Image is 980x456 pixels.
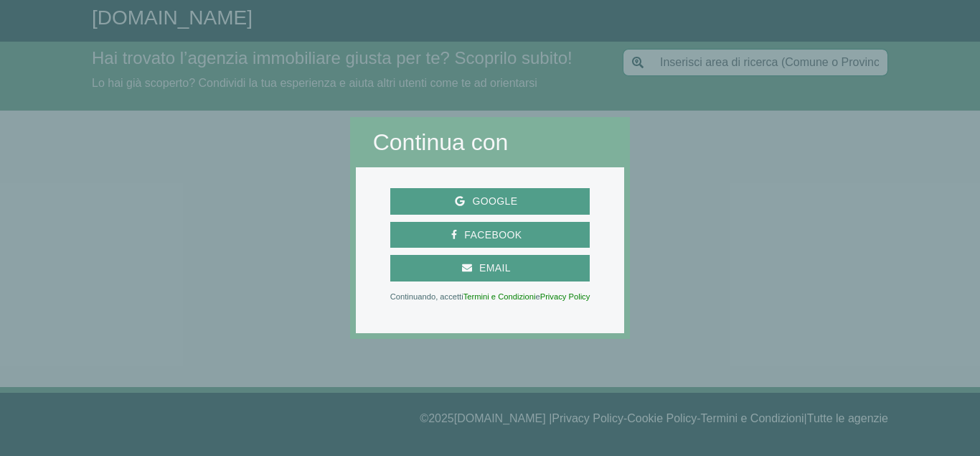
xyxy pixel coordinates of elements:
span: Email [472,259,518,277]
span: Google [465,192,524,210]
p: Continuando, accetti e [390,293,590,300]
button: Facebook [390,222,590,248]
a: Privacy Policy [540,292,590,301]
a: Termini e Condizioni [463,292,536,301]
button: Google [390,188,590,215]
button: Email [390,255,590,281]
h2: Continua con [373,129,608,156]
span: Facebook [457,226,529,244]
